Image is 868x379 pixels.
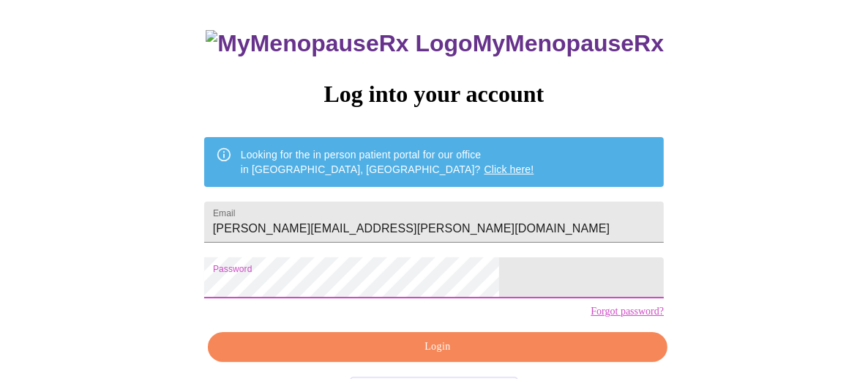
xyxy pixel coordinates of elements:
button: Login [208,332,667,362]
h3: Log into your account [204,81,664,108]
span: Login [225,338,651,356]
a: Forgot password? [591,306,664,317]
h3: MyMenopauseRx [206,30,664,57]
div: Looking for the in person patient portal for our office in [GEOGRAPHIC_DATA], [GEOGRAPHIC_DATA]? [241,141,534,183]
a: Click here! [484,163,534,175]
img: MyMenopauseRx Logo [206,30,472,57]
